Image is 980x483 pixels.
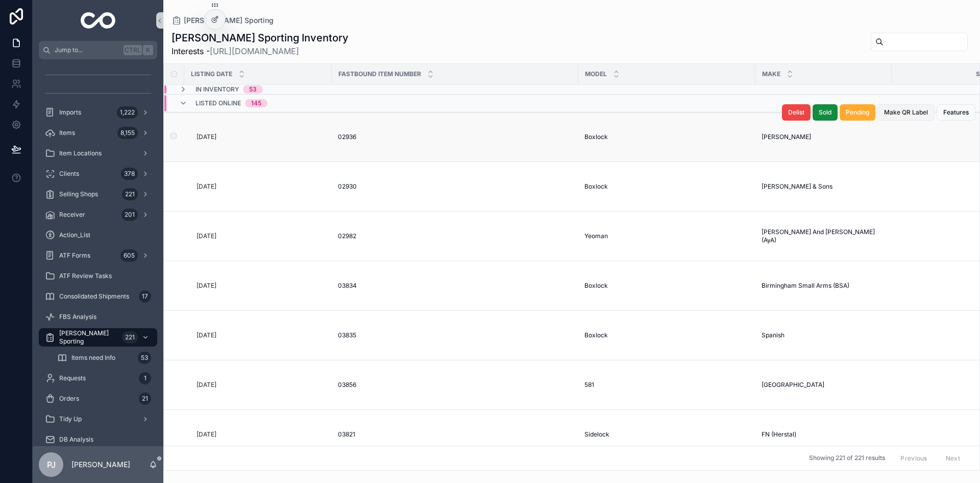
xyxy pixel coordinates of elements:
[59,170,79,178] span: Clients
[762,70,780,78] span: Make
[197,282,326,290] a: [DATE]
[59,329,118,346] span: [PERSON_NAME] Sporting
[59,435,93,444] span: DB Analysis
[197,182,326,191] a: [DATE]
[338,381,356,389] span: 03856
[191,70,232,78] span: Listing Date
[39,410,157,428] a: Tidy Up
[59,415,82,423] span: Tidy Up
[144,46,152,54] span: K
[197,182,216,191] p: [DATE]
[117,127,138,139] div: 8,155
[171,45,349,57] span: Interests -
[59,231,90,239] span: Action_List
[197,133,216,141] p: [DATE]
[584,282,749,290] a: Boxlock
[81,12,116,29] img: App logo
[122,188,138,200] div: 221
[39,124,157,142] a: Items8,155
[121,168,138,180] div: 378
[813,104,838,121] button: Sold
[338,70,421,78] span: FastBound Item Number
[338,282,357,290] span: 03834
[197,381,216,389] p: [DATE]
[59,292,129,301] span: Consolidated Shipments
[39,430,157,449] a: DB Analysis
[59,190,98,198] span: Selling Shops
[51,349,157,367] a: Items need Info53
[39,41,157,59] button: Jump to...CtrlK
[197,430,216,439] p: [DATE]
[117,106,138,119] div: 1,222
[584,133,608,141] span: Boxlock
[338,430,355,439] span: 03821
[584,331,749,339] a: Boxlock
[846,108,869,117] span: Pending
[39,267,157,285] a: ATF Review Tasks
[251,99,261,107] div: 145
[197,331,326,339] a: [DATE]
[121,209,138,221] div: 201
[124,45,142,55] span: Ctrl
[338,133,356,141] span: 02936
[39,226,157,244] a: Action_List
[584,133,749,141] a: Boxlock
[585,70,607,78] span: Model
[59,108,81,117] span: Imports
[55,46,119,54] span: Jump to...
[171,15,274,26] a: [PERSON_NAME] Sporting
[59,313,96,321] span: FBS Analysis
[39,308,157,326] a: FBS Analysis
[584,381,749,389] a: 581
[39,103,157,122] a: Imports1,222
[809,454,885,463] span: Showing 221 of 221 results
[584,381,594,389] span: 581
[59,374,86,382] span: Requests
[338,133,572,141] a: 02936
[39,287,157,306] a: Consolidated Shipments17
[120,249,138,262] div: 605
[937,104,975,121] button: Features
[782,104,811,121] button: Delist
[197,331,216,339] p: [DATE]
[943,108,969,117] span: Features
[184,15,274,26] span: [PERSON_NAME] Sporting
[338,232,572,240] a: 02982
[195,99,241,107] span: Listed Online
[762,182,886,191] a: [PERSON_NAME] & Sons
[39,144,157,163] a: Item Locations
[59,395,79,403] span: Orders
[338,182,572,191] a: 02930
[762,282,886,290] a: Birmingham Small Arms (BSA)
[877,104,935,121] button: Make QR Label
[819,108,831,117] span: Sold
[59,149,102,157] span: Item Locations
[59,251,90,260] span: ATF Forms
[762,133,811,141] span: [PERSON_NAME]
[338,282,572,290] a: 03834
[762,430,796,439] span: FN (Herstal)
[338,331,356,339] span: 03835
[39,328,157,347] a: [PERSON_NAME] Sporting221
[884,108,928,117] span: Make QR Label
[33,59,163,446] div: scrollable content
[210,46,299,56] a: [URL][DOMAIN_NAME]
[338,381,572,389] a: 03856
[139,372,151,384] div: 1
[584,331,608,339] span: Boxlock
[584,182,608,191] span: Boxlock
[762,381,824,389] span: [GEOGRAPHIC_DATA]
[197,133,326,141] a: [DATE]
[584,282,608,290] span: Boxlock
[338,430,572,439] a: 03821
[762,282,849,290] span: Birmingham Small Arms (BSA)
[39,165,157,183] a: Clients378
[762,228,886,244] a: [PERSON_NAME] And [PERSON_NAME] (AyA)
[584,430,749,439] a: Sidelock
[122,331,138,343] div: 221
[788,108,804,117] span: Delist
[39,369,157,387] a: Requests1
[39,246,157,265] a: ATF Forms605
[59,272,112,280] span: ATF Review Tasks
